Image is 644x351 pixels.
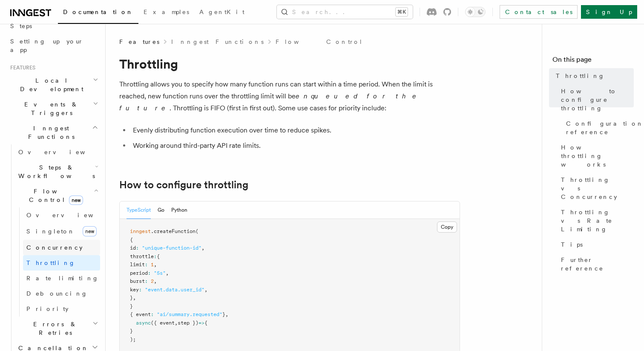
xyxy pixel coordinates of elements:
span: Overview [18,149,106,155]
span: Further reference [561,256,634,273]
span: Documentation [63,9,133,15]
span: key [130,287,139,293]
span: new [83,226,97,236]
span: , [154,262,157,268]
a: Tips [558,237,634,252]
a: How to configure throttling [558,83,634,116]
span: Errors & Retries [15,320,92,337]
span: ( [195,228,198,234]
a: Concurrency [23,240,100,255]
span: 2 [151,278,154,284]
button: Toggle dark mode [465,7,486,17]
span: Steps & Workflows [15,163,95,180]
button: Search...⌘K [277,5,413,19]
span: How to configure throttling [561,87,634,112]
h1: Throttling [119,56,460,72]
span: Throttling [26,259,75,266]
a: Throttling vs Rate Limiting [558,204,634,237]
a: Sign Up [581,5,637,19]
span: } [130,328,133,334]
span: Configuration reference [566,119,644,136]
span: "ai/summary.requested" [157,311,222,317]
a: Setting up your app [7,34,100,58]
button: Errors & Retries [15,316,100,340]
span: Rate limiting [26,275,99,282]
span: { event [130,311,151,317]
a: Debouncing [23,286,100,301]
button: Flow Controlnew [15,184,100,207]
span: , [225,311,228,317]
span: : [145,262,148,268]
span: , [201,245,204,251]
span: Setting up your app [10,38,83,53]
span: .createFunction [151,228,195,234]
button: Local Development [7,73,100,97]
span: "unique-function-id" [142,245,201,251]
span: Priority [26,305,69,312]
button: TypeScript [126,201,151,219]
span: } [130,295,133,301]
a: AgentKit [194,3,250,23]
span: } [130,303,133,309]
li: Working around third-party API rate limits. [130,140,460,152]
a: Overview [15,144,100,160]
span: "5s" [154,270,166,276]
span: Features [7,64,35,71]
span: : [151,311,154,317]
span: throttle [130,253,154,259]
span: Events & Triggers [7,100,93,117]
span: inngest [130,228,151,234]
span: Features [119,37,159,46]
button: Steps & Workflows [15,160,100,184]
li: Evenly distributing function execution over time to reduce spikes. [130,124,460,136]
a: Documentation [58,3,138,24]
span: limit [130,262,145,268]
span: , [166,270,169,276]
span: : [139,287,142,293]
span: } [222,311,225,317]
span: Overview [26,212,114,219]
a: Rate limiting [23,270,100,286]
span: : [148,270,151,276]
span: Debouncing [26,290,88,297]
span: burst [130,278,145,284]
span: async [136,320,151,326]
span: ({ event [151,320,175,326]
span: { [130,237,133,243]
span: Local Development [7,76,93,93]
span: : [154,253,157,259]
a: Further reference [558,252,634,276]
span: 1 [151,262,154,268]
a: Throttling [552,68,634,83]
span: step }) [178,320,198,326]
span: => [198,320,204,326]
span: , [204,287,207,293]
span: , [133,295,136,301]
button: Go [158,201,164,219]
span: { [157,253,160,259]
span: Tips [561,240,583,249]
a: Singletonnew [23,223,100,240]
p: Throttling allows you to specify how many function runs can start within a time period. When the ... [119,78,460,114]
a: Throttling [23,255,100,270]
button: Copy [437,222,457,233]
span: Inngest Functions [7,124,92,141]
span: Concurrency [26,244,83,251]
span: "event.data.user_id" [145,287,204,293]
a: How to configure throttling [119,179,248,191]
span: : [136,245,139,251]
a: Examples [138,3,194,23]
span: Throttling vs Rate Limiting [561,208,634,233]
a: How throttling works [558,140,634,172]
div: Flow Controlnew [15,207,100,316]
span: How throttling works [561,143,634,169]
a: Throttling vs Concurrency [558,172,634,204]
a: Contact sales [500,5,578,19]
span: , [175,320,178,326]
span: Examples [144,9,189,15]
span: Flow Control [15,187,94,204]
span: id [130,245,136,251]
span: AgentKit [199,9,244,15]
a: Inngest Functions [171,37,264,46]
span: { [204,320,207,326]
